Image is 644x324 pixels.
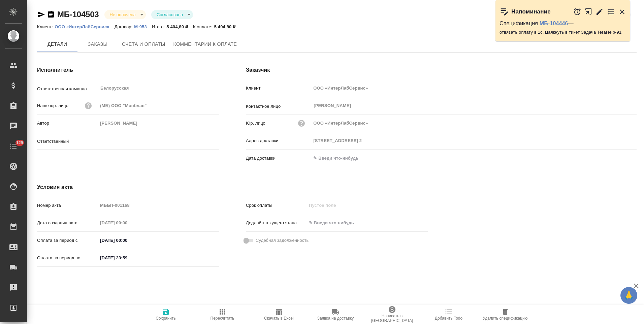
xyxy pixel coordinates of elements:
input: Пустое поле [311,118,637,128]
a: МБ-104446 [540,21,568,26]
a: М-953 [134,24,152,29]
span: Заказы [82,40,114,48]
span: 129 [12,139,27,146]
p: Дата доставки [246,155,311,162]
input: Пустое поле [98,200,219,210]
input: ✎ Введи что-нибудь [307,218,365,228]
input: Пустое поле [98,218,157,228]
p: 5 404,80 ₽ [166,24,193,29]
p: М-953 [134,24,152,29]
p: Оплата за период с [37,237,98,244]
p: Оплата за период по [37,255,98,261]
p: Автор [37,120,98,127]
p: Ответственная команда [37,86,98,92]
p: Срок оплаты [246,202,307,209]
input: Пустое поле [311,83,637,93]
span: Счета и оплаты [122,40,165,48]
button: Скопировать ссылку [47,10,55,19]
p: Наше юр. лицо [37,102,68,109]
p: ООО «ИнтерЛабСервис» [55,24,114,29]
span: Комментарии к оплате [173,40,237,48]
input: Пустое поле [98,101,219,110]
input: ✎ Введи что-нибудь [98,253,157,263]
p: Дата создания акта [37,220,98,226]
p: Напоминание [511,8,551,15]
button: Не оплачена [108,12,138,18]
a: 129 [2,138,25,155]
span: 🙏 [623,288,635,302]
input: Пустое поле [307,200,365,210]
button: Согласована [155,12,185,18]
p: Ответственный [37,138,98,145]
p: отвязать оплату в 1с, маякнуть в тикет Задача TeraHelp-91 [500,29,626,36]
input: ✎ Введи что-нибудь [311,153,370,163]
a: МБ-104503 [57,10,99,19]
p: 5 404,80 ₽ [214,24,241,29]
button: Перейти в todo [607,8,615,16]
h4: Исполнитель [37,66,219,74]
span: Детали [41,40,73,48]
input: Пустое поле [311,136,637,145]
p: Контактное лицо [246,103,311,110]
p: Спецификация — [500,20,626,27]
p: К оплате: [193,24,214,29]
p: Адрес доставки [246,137,311,144]
button: Отложить [573,8,581,16]
button: Open [215,140,217,141]
h4: Заказчик [246,66,637,74]
p: Номер акта [37,202,98,209]
button: Редактировать [595,8,604,16]
p: Итого: [152,24,166,29]
span: Судебная задолженность [256,237,309,244]
p: Юр. лицо [246,120,265,127]
p: Клиент [246,85,311,92]
p: Клиент: [37,24,55,29]
div: Не оплачена [151,10,193,19]
p: Договор: [115,24,134,29]
button: Открыть в новой вкладке [585,4,592,19]
input: ✎ Введи что-нибудь [98,235,157,245]
h4: Условия акта [37,183,428,191]
p: Дедлайн текущего этапа [246,220,307,226]
button: 🙏 [620,287,637,304]
button: Закрыть [618,8,626,16]
input: Пустое поле [98,118,219,128]
a: ООО «ИнтерЛабСервис» [55,24,114,29]
div: Не оплачена [104,10,146,19]
button: Скопировать ссылку для ЯМессенджера [37,10,45,19]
